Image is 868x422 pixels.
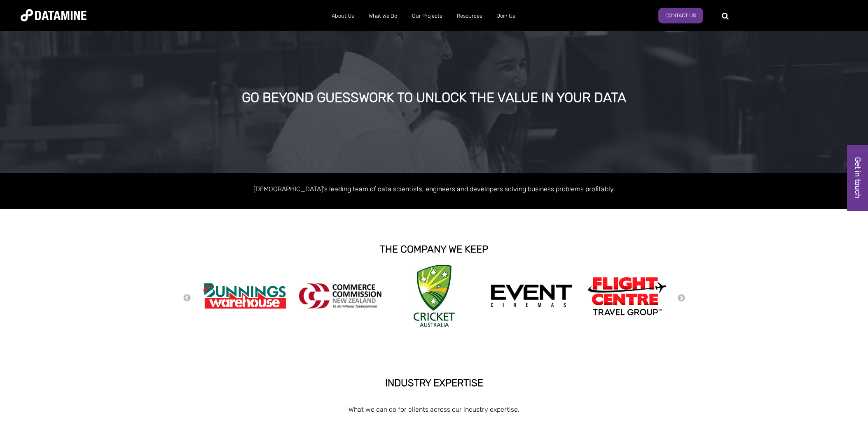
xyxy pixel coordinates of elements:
a: Join Us [489,5,522,27]
a: What We Do [361,5,405,27]
a: Contact Us [658,8,703,23]
img: event cinemas [490,284,573,308]
a: Resources [449,5,489,27]
div: GO BEYOND GUESSWORK TO UNLOCK THE VALUE IN YOUR DATA [97,90,770,105]
span: What we can do for clients across our industry expertise. [349,406,519,413]
img: Cricket Australia [414,265,455,327]
strong: THE COMPANY WE KEEP [380,243,488,255]
img: Flight Centre [586,275,668,317]
img: Datamine [21,9,87,21]
img: Bunnings Warehouse [204,281,286,311]
a: Our Projects [405,5,449,27]
button: Previous [183,294,191,303]
img: commercecommission [299,283,381,308]
a: Get in touch [847,145,868,211]
strong: INDUSTRY EXPERTISE [385,377,483,389]
p: [DEMOGRAPHIC_DATA]'s leading team of data scientists, engineers and developers solving business p... [199,183,669,195]
a: About Us [324,5,361,27]
button: Next [677,294,686,303]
